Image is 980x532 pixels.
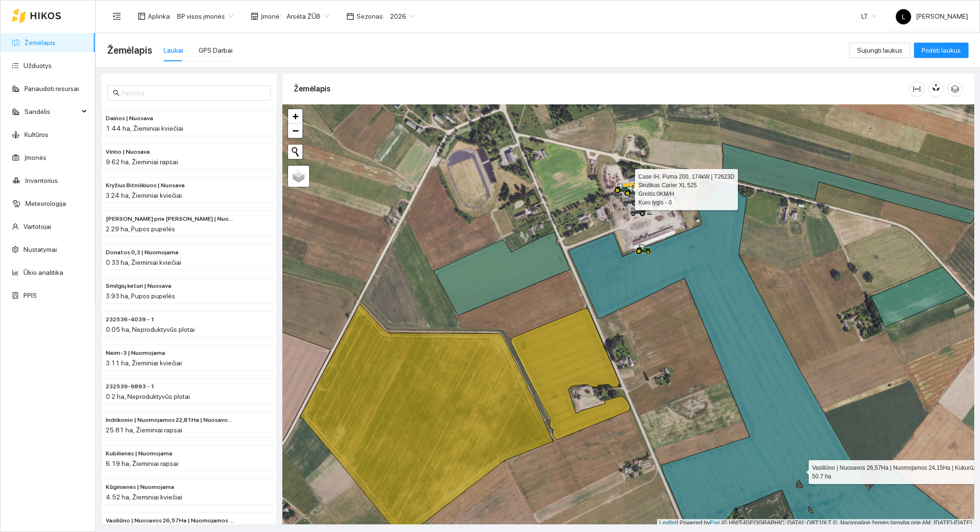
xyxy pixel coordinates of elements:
[24,39,56,46] a: Žemėlapis
[106,125,183,132] span: 1.44 ha, Žieminiai kviečiai
[24,102,79,121] span: Sandėlis
[106,215,234,224] span: Rolando prie Valės | Nuosava
[710,520,720,526] a: Esri
[106,416,234,425] span: Indrikonio | Nuomojamos 22,81Ha | Nuosavos 3,00 Ha
[106,449,172,458] span: Kubilienės | Nuomojama
[896,12,968,20] span: [PERSON_NAME]
[914,43,969,58] button: Pridėti laukus
[106,114,153,123] span: Dainos | Nuosava
[24,85,79,92] a: Panaudoti resursai
[288,145,302,159] button: Initiate a new search
[148,11,171,22] span: Aplinka :
[107,7,126,26] button: menu-fold
[106,516,234,525] span: Vasiliūno | Nuosavos 26,57Ha | Nuomojamos 24,15Ha
[261,11,281,22] span: Įmonė :
[287,9,329,23] span: Arsėta ŽŪB
[23,62,52,69] a: Užduotys
[288,124,302,138] a: Zoom out
[857,45,902,56] span: Sujungti laukus
[106,181,185,190] span: Kryžius Bitniškiuos | Nuosava
[106,158,178,166] span: 9.62 ha, Žieminiai rapsai
[922,45,961,56] span: Pridėti laukus
[294,75,909,102] div: Žemėlapis
[24,131,48,138] a: Kultūros
[346,12,354,20] span: calendar
[106,282,171,291] span: Smilgių keturi | Nuosava
[106,382,155,391] span: 232539-9893 - 1
[122,88,265,98] input: Paieška
[138,12,145,20] span: layout
[902,9,905,24] span: L
[199,45,233,56] div: GPS Darbai
[288,109,302,124] a: Zoom in
[23,246,57,253] a: Nustatymai
[106,349,165,358] span: Neim-3 | Nuomojama
[106,225,175,233] span: 2.29 ha, Pupos pupelės
[390,9,415,23] span: 2026
[106,292,175,300] span: 3.93 ha, Pupos pupelės
[106,248,178,257] span: Donatos 0,3 | Nuomojama
[909,81,924,97] button: column-width
[106,483,174,492] span: Kūginienės | Nuomojama
[106,326,195,333] span: 0.05 ha, Neproduktyvūs plotai
[849,43,910,58] button: Sujungti laukus
[23,292,37,299] a: PPIS
[24,154,46,161] a: Įmonės
[177,9,234,23] span: BP visos įmonės
[25,177,58,184] a: Inventorius
[107,43,152,58] span: Žemėlapis
[106,192,182,199] span: 3.24 ha, Žieminiai kviečiai
[292,110,299,122] span: +
[106,426,182,434] span: 25.81 ha, Žieminiai rapsai
[914,46,969,54] a: Pridėti laukus
[849,46,910,54] a: Sujungti laukus
[106,393,190,400] span: 0.2 ha, Neproduktyvūs plotai
[23,269,63,276] a: Ūkio analitika
[106,147,150,157] span: Virino | Nuosava
[292,125,299,136] span: −
[861,9,877,23] span: LT
[113,90,120,96] span: search
[112,12,121,21] span: menu-fold
[288,166,309,187] a: Layers
[251,12,258,20] span: shop
[106,460,178,467] span: 6.19 ha, Žieminiai rapsai
[23,223,51,230] a: Vartotojai
[659,520,677,526] a: Leaflet
[106,359,182,367] span: 3.11 ha, Žieminiai kviečiai
[106,493,182,501] span: 4.52 ha, Žieminiai kviečiai
[657,519,974,527] div: | Powered by © HNIT-[GEOGRAPHIC_DATA]; ORT10LT ©, Nacionalinė žemės tarnyba prie AM, [DATE]-[DATE]
[356,11,384,22] span: Sezonas :
[106,259,181,266] span: 0.33 ha, Žieminiai kviečiai
[106,315,155,324] span: 232536-4039 - 1
[722,520,723,526] span: |
[910,85,924,93] span: column-width
[164,45,183,56] div: Laukai
[25,200,66,207] a: Meteorologija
